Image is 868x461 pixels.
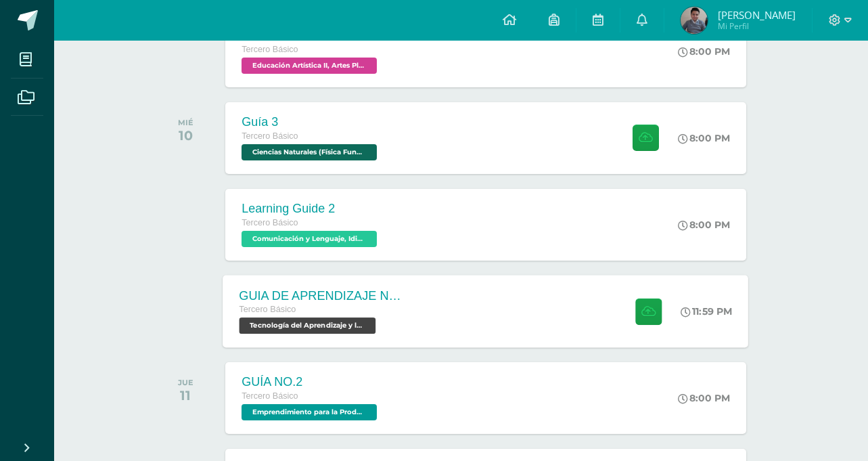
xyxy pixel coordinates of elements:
span: Tercero Básico [239,305,296,314]
div: 10 [178,127,193,144]
div: 8:00 PM [678,132,730,144]
span: Emprendimiento para la Productividad 'D' [242,404,377,420]
div: Learning Guide 2 [242,202,380,216]
span: Educación Artística II, Artes Plásticas 'D' [242,58,377,74]
span: Ciencias Naturales (Física Fundamental) 'D' [242,144,377,160]
div: MIÉ [178,118,193,127]
span: Tecnología del Aprendizaje y la Comunicación (TIC) 'D' [239,317,376,334]
div: Guía 3 [242,115,380,129]
span: Comunicación y Lenguaje, Idioma Extranjero Inglés 'D' [242,231,377,247]
div: JUE [178,378,193,387]
div: 11:59 PM [681,305,733,317]
span: Mi Perfil [718,20,796,32]
div: 8:00 PM [678,219,730,231]
span: Tercero Básico [242,391,298,401]
span: Tercero Básico [242,131,298,141]
span: Tercero Básico [242,45,298,54]
div: GUÍA NO.2 [242,375,380,389]
div: GUIA DE APRENDIZAJE NO 3 / VIDEO [239,288,403,303]
div: 11 [178,387,193,403]
div: 8:00 PM [678,392,730,404]
img: 2b9be38cc2a7780abc77197381367f85.png [681,7,708,34]
div: 8:00 PM [678,45,730,58]
span: Tercero Básico [242,218,298,227]
span: [PERSON_NAME] [718,8,796,22]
